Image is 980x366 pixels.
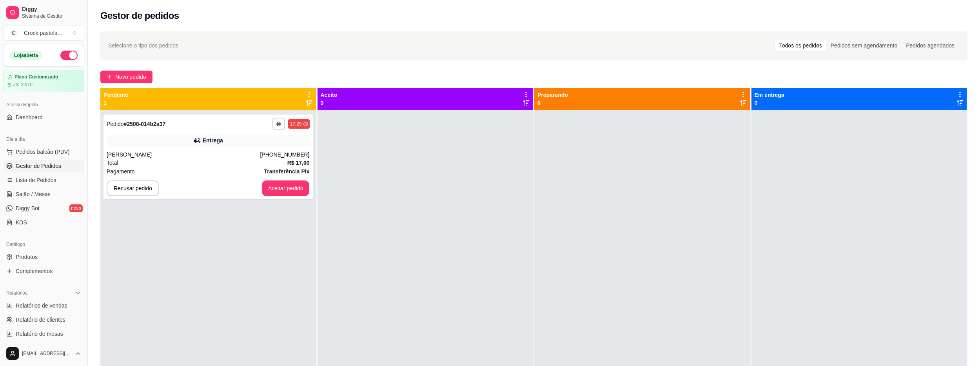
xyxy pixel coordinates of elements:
strong: R$ 17,00 [287,160,310,166]
div: Todos os pedidos [775,40,826,51]
a: KDS [3,216,84,229]
h2: Gestor de pedidos [100,9,179,22]
span: Salão / Mesas [16,190,51,198]
article: até 22/10 [13,82,33,88]
p: Preparando [537,91,568,99]
span: Relatório de clientes [16,316,65,324]
span: Pedido [107,121,124,127]
a: DiggySistema de Gestão [3,3,84,22]
a: Diggy Botnovo [3,202,84,215]
span: C [10,29,18,37]
p: 0 [755,99,784,107]
div: 17:29 [290,121,301,127]
span: plus [107,74,112,80]
button: Novo pedido [100,71,152,83]
a: Plano Customizadoaté 22/10 [3,70,84,92]
div: Entrega [203,137,223,144]
div: [PERSON_NAME] [107,151,260,158]
span: Pagamento [107,167,135,176]
span: Complementos [16,267,53,275]
div: [PHONE_NUMBER] [260,151,309,158]
button: Recusar pedido [107,180,159,196]
strong: Transferência Pix [264,168,310,175]
span: Gestor de Pedidos [16,162,61,170]
span: Novo pedido [115,73,146,81]
a: Relatório de mesas [3,328,84,340]
span: KDS [16,219,27,226]
p: 0 [537,99,568,107]
a: Salão / Mesas [3,188,84,200]
span: Dashboard [16,113,43,121]
a: Lista de Pedidos [3,174,84,186]
button: [EMAIL_ADDRESS][DOMAIN_NAME] [3,344,84,363]
div: Loja aberta [10,51,42,60]
button: Select a team [3,25,84,41]
p: 0 [321,99,338,107]
article: Plano Customizado [15,74,58,80]
span: [EMAIL_ADDRESS][DOMAIN_NAME] [22,350,72,357]
span: Produtos [16,253,38,261]
a: Relatório de clientes [3,313,84,326]
span: Diggy [22,6,81,13]
div: Pedidos agendados [902,40,959,51]
span: Pedidos balcão (PDV) [16,148,70,156]
div: Acesso Rápido [3,98,84,111]
button: Aceitar pedido [262,180,310,196]
p: Em entrega [755,91,784,99]
span: Relatório de mesas [16,330,63,338]
span: Sistema de Gestão [22,13,81,19]
p: Pendente [103,91,128,99]
div: Crock pastela ... [24,29,62,37]
a: Gestor de Pedidos [3,160,84,172]
button: Alterar Status [60,51,78,60]
span: Diggy Bot [16,204,40,212]
p: 1 [103,99,128,107]
a: Dashboard [3,111,84,124]
button: Pedidos balcão (PDV) [3,146,84,158]
span: Relatórios [6,290,27,296]
strong: # 2508-014b2a37 [124,121,166,127]
span: Total [107,158,118,167]
span: Selecione o tipo dos pedidos [108,41,178,50]
span: Relatórios de vendas [16,302,67,310]
span: Lista de Pedidos [16,176,56,184]
div: Catálogo [3,238,84,251]
p: Aceito [321,91,338,99]
div: Pedidos sem agendamento [826,40,902,51]
a: Relatórios de vendas [3,299,84,312]
div: Dia a dia [3,133,84,146]
a: Produtos [3,251,84,263]
a: Complementos [3,265,84,277]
